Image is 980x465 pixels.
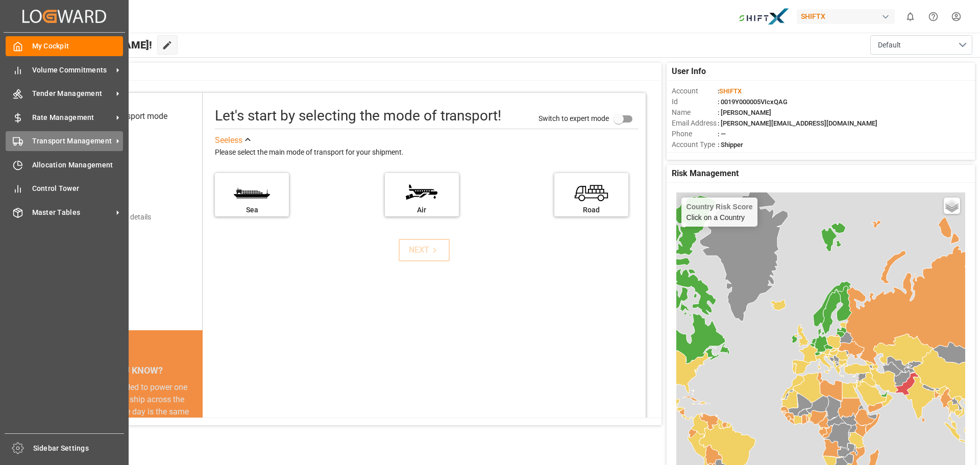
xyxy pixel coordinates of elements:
span: Default [878,40,901,51]
span: : [PERSON_NAME] [718,109,771,116]
img: Bildschirmfoto%202024-11-13%20um%2009.31.44.png_1731487080.png [739,8,790,26]
div: SHIFTX [797,9,895,24]
span: : Shipper [718,141,743,149]
button: SHIFTX [797,7,899,26]
span: Id [672,96,718,107]
span: Phone [672,129,718,139]
span: : [718,87,742,95]
button: NEXT [399,239,450,261]
span: Transport Management [32,136,113,146]
div: Air [390,205,454,215]
span: Hello [PERSON_NAME]! [42,35,152,55]
a: My Cockpit [6,36,123,56]
span: Switch to expert mode [538,114,609,122]
span: Name [672,107,718,118]
span: Allocation Management [32,160,124,170]
span: Risk Management [672,167,739,180]
a: Control Tower [6,179,123,199]
span: Control Tower [32,183,124,194]
div: See less [215,134,242,146]
div: Click on a Country [687,203,753,222]
span: Account Type [672,139,718,150]
a: Layers [944,198,960,214]
span: : [PERSON_NAME][EMAIL_ADDRESS][DOMAIN_NAME] [718,119,877,127]
span: : 0019Y000005VIcxQAG [718,98,788,106]
a: Allocation Management [6,155,123,175]
span: User Info [672,65,706,78]
span: Tender Management [32,88,113,99]
span: Email Address [672,118,718,129]
span: Account [672,86,718,96]
span: SHIFTX [719,87,742,95]
div: DID YOU KNOW? [55,360,203,381]
span: : — [718,130,726,138]
span: Volume Commitments [32,65,113,76]
span: My Cockpit [32,41,124,52]
span: Rate Management [32,112,113,123]
div: Road [559,205,623,215]
span: Sidebar Settings [33,443,125,454]
button: show 0 new notifications [899,5,922,28]
button: Help Center [922,5,945,28]
span: Master Tables [32,207,113,218]
h4: Country Risk Score [687,203,753,211]
button: open menu [870,35,972,55]
div: Sea [220,205,284,215]
div: NEXT [409,244,440,256]
div: Let's start by selecting the mode of transport! [215,105,501,127]
div: Please select the main mode of transport for your shipment. [215,146,639,159]
div: The energy needed to power one large container ship across the ocean in a single day is the same ... [67,381,190,455]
